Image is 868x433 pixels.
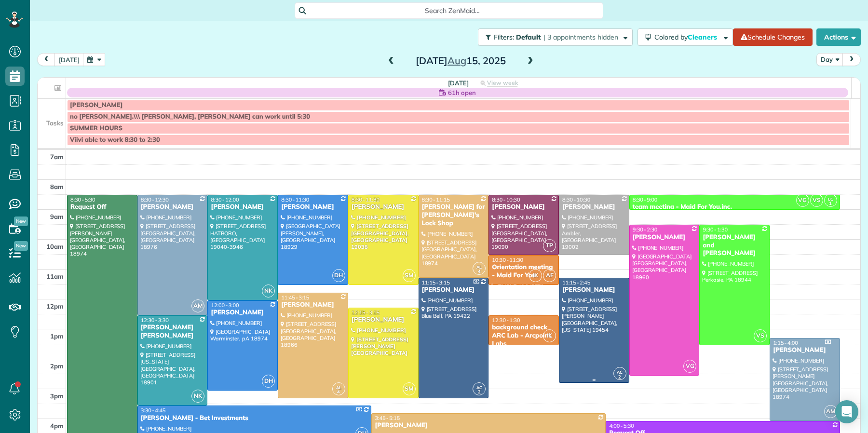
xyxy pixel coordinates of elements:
[633,226,658,233] span: 9:30 - 2:30
[50,362,64,370] span: 2pm
[796,194,809,207] span: VG
[543,329,556,342] span: IK
[46,243,64,250] span: 10am
[754,329,767,342] span: VS
[478,28,633,46] button: Filters: Default | 3 appointments hidden
[562,203,626,211] div: [PERSON_NAME]
[336,385,341,390] span: AL
[828,196,833,202] span: LC
[50,332,64,340] span: 1pm
[281,196,309,203] span: 8:30 - 11:30
[421,203,486,228] div: [PERSON_NAME] for [PERSON_NAME]'s Lock Shop
[654,33,720,41] span: Colored by
[492,317,520,324] span: 12:30 - 1:30
[403,382,416,395] span: SM
[562,196,590,203] span: 8:30 - 10:30
[400,55,521,66] h2: [DATE] 15, 2025
[825,199,837,208] small: 1
[733,28,813,46] a: Schedule Changes
[46,272,64,280] span: 11am
[191,299,204,312] span: AM
[141,317,169,324] span: 12:30 - 3:30
[70,101,122,109] span: [PERSON_NAME]
[824,405,837,418] span: AM
[473,28,633,46] a: Filters: Default | 3 appointments hidden
[351,203,416,211] div: [PERSON_NAME]
[281,301,345,309] div: [PERSON_NAME]
[352,309,380,316] span: 12:15 - 3:15
[543,269,556,282] span: AF
[448,79,469,87] span: [DATE]
[773,339,798,346] span: 1:15 - 4:00
[448,88,476,97] span: 61h open
[46,302,64,310] span: 12pm
[617,369,623,375] span: AC
[632,233,697,242] div: [PERSON_NAME]
[281,203,345,211] div: [PERSON_NAME]
[543,33,618,41] span: | 3 appointments hidden
[614,373,626,382] small: 2
[351,316,416,324] div: [PERSON_NAME]
[562,286,626,294] div: [PERSON_NAME]
[281,294,309,301] span: 11:45 - 3:15
[816,28,861,46] button: Actions
[632,203,837,211] div: team meeting - Maid For You,inc.
[473,388,485,397] small: 2
[191,390,204,403] span: NK
[835,400,858,423] div: Open Intercom Messenger
[50,422,64,430] span: 4pm
[50,392,64,400] span: 3pm
[476,385,482,390] span: AC
[491,203,556,211] div: [PERSON_NAME]
[140,414,369,422] div: [PERSON_NAME] - Bet Investments
[211,302,239,309] span: 12:00 - 3:00
[543,239,556,252] span: TP
[14,241,28,251] span: New
[816,53,843,66] button: Day
[810,194,823,207] span: VS
[683,360,696,373] span: VG
[262,284,275,298] span: NK
[262,375,275,388] span: DH
[70,113,310,121] span: no [PERSON_NAME].\\\ [PERSON_NAME], [PERSON_NAME] can work until 5:30
[332,269,345,282] span: DH
[562,279,590,286] span: 11:15 - 2:45
[633,196,658,203] span: 8:30 - 9:00
[494,33,514,41] span: Filters:
[50,183,64,190] span: 8am
[491,263,556,280] div: Orientation meeting - Maid For You
[211,196,239,203] span: 8:30 - 12:00
[70,136,160,144] span: Viivi able to work 8:30 to 2:30
[421,286,486,294] div: [PERSON_NAME]
[141,407,166,414] span: 3:30 - 4:45
[773,346,837,354] div: [PERSON_NAME]
[476,264,482,270] span: AL
[422,279,450,286] span: 11:15 - 3:15
[70,203,135,211] div: Request Off
[516,33,542,41] span: Default
[703,226,728,233] span: 9:30 - 1:30
[609,422,634,429] span: 4:00 - 5:30
[688,33,719,41] span: Cleaners
[487,79,518,87] span: View week
[492,196,520,203] span: 8:30 - 10:30
[140,324,205,340] div: [PERSON_NAME] [PERSON_NAME]
[70,124,122,132] span: SUMMER HOURS
[491,324,556,348] div: background check ARC Lab - Arcpoint Labs
[403,269,416,282] span: SM
[375,415,400,421] span: 3:45 - 5:15
[210,309,275,317] div: [PERSON_NAME]
[637,28,733,46] button: Colored byCleaners
[50,213,64,220] span: 9am
[333,388,345,397] small: 4
[473,267,485,276] small: 4
[37,53,55,66] button: prev
[50,153,64,161] span: 7am
[14,216,28,226] span: New
[54,53,84,66] button: [DATE]
[374,421,603,430] div: [PERSON_NAME]
[702,233,767,258] div: [PERSON_NAME] and [PERSON_NAME]
[210,203,275,211] div: [PERSON_NAME]
[70,196,95,203] span: 8:30 - 5:30
[141,196,169,203] span: 8:30 - 12:30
